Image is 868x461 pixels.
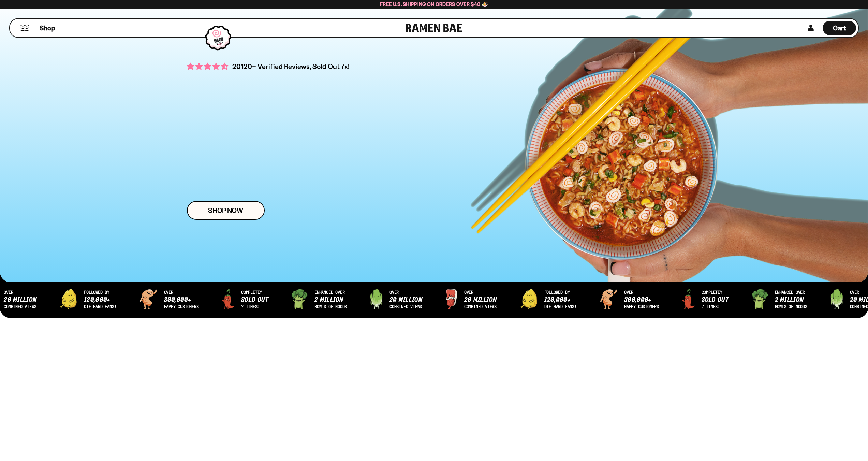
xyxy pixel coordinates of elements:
span: 20120+ [232,61,256,72]
a: Shop [40,21,55,35]
span: Shop [40,24,55,33]
span: Shop Now [208,207,243,214]
span: Cart [833,24,846,32]
a: Shop Now [187,201,265,220]
button: Mobile Menu Trigger [20,25,29,31]
span: Verified Reviews, Sold Out 7x! [258,62,350,71]
span: Free U.S. Shipping on Orders over $40 🍜 [380,1,488,8]
div: Cart [823,19,856,37]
